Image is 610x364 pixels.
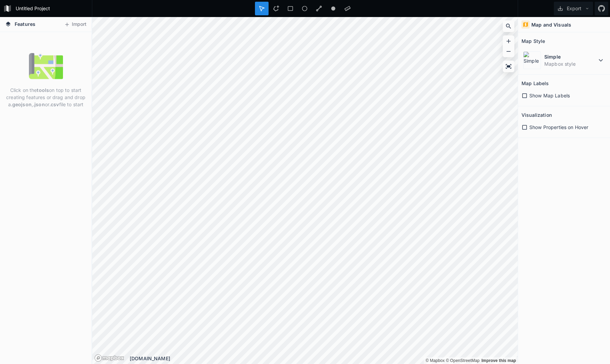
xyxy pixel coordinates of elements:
[554,2,593,15] button: Export
[130,355,518,362] div: [DOMAIN_NAME]
[49,101,59,107] strong: .csv
[544,53,597,60] dt: Simple
[33,101,45,107] strong: .json
[544,60,597,67] dd: Mapbox style
[529,92,570,99] span: Show Map Labels
[61,19,90,30] button: Import
[529,124,588,131] span: Show Properties on Hover
[521,110,552,120] h2: Visualization
[531,21,571,28] h4: Map and Visuals
[523,51,541,69] img: Simple
[446,358,480,363] a: OpenStreetMap
[521,36,545,46] h2: Map Style
[5,86,86,108] p: Click on the on top to start creating features or drag and drop a , or file to start
[11,101,32,107] strong: .geojson
[94,354,124,362] a: Mapbox logo
[426,358,445,363] a: Mapbox
[481,358,516,363] a: Map feedback
[29,49,63,83] img: empty
[37,87,49,93] strong: tools
[15,20,35,28] span: Features
[521,78,549,89] h2: Map Labels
